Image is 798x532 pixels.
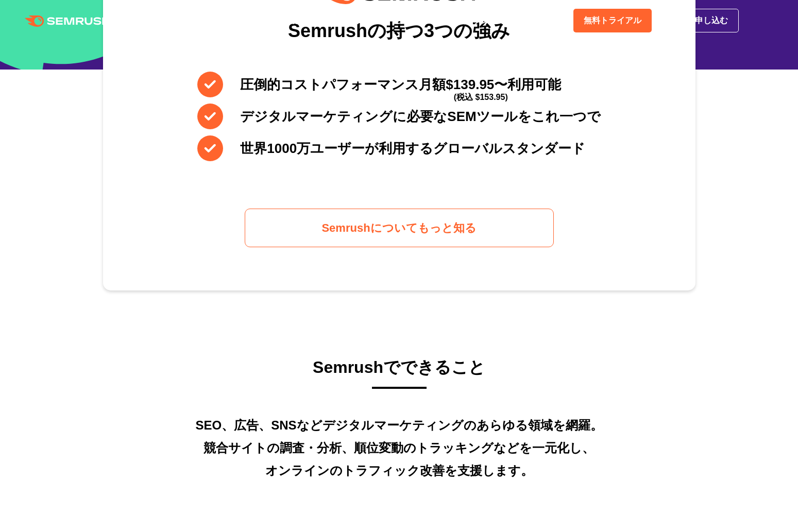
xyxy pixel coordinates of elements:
[670,14,728,27] span: デモを申し込む
[321,219,476,237] span: Semrushについてもっと知る
[256,16,274,25] a: 料金
[103,353,695,381] h3: Semrushでできること
[584,14,641,27] span: 無料トライアル
[197,135,600,161] li: 世界1000万ユーザーが利用するグローバルスタンダード
[245,209,554,247] a: Semrushについてもっと知る
[197,104,600,129] li: デジタルマーケティングに必要なSEMツールをこれ一つで
[147,16,207,25] a: Semrushとは
[197,72,600,97] li: 圧倒的コストパフォーマンス月額$139.95〜利用可能
[341,16,377,25] a: 導入事例
[393,16,429,25] a: セミナー
[659,9,739,32] a: デモを申し込む
[290,16,326,25] a: 活用方法
[222,16,240,25] a: 機能
[573,9,652,32] a: 無料トライアル
[103,414,695,482] div: SEO、広告、SNSなどデジタルマーケティングのあらゆる領域を網羅。 競合サイトの調査・分析、順位変動のトラッキングなどを一元化し、 オンラインのトラフィック改善を支援します。
[454,84,508,110] span: (税込 $153.95)
[445,16,517,25] a: 資料ダウンロード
